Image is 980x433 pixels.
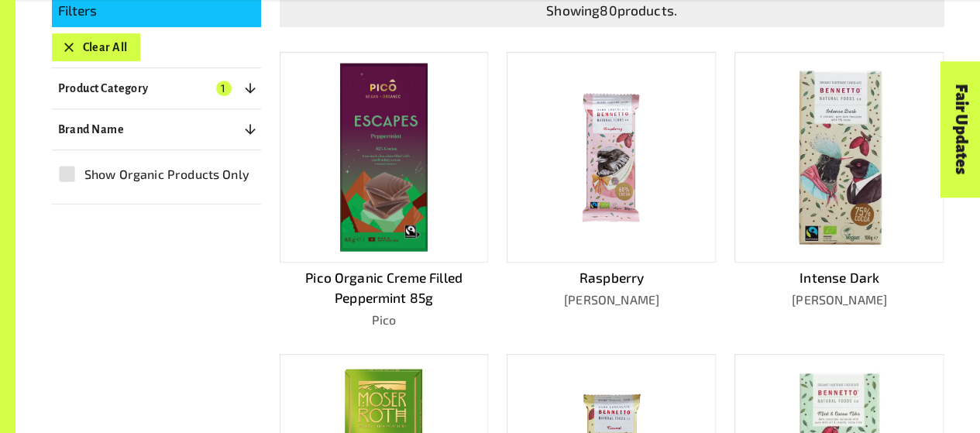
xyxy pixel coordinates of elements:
[734,290,944,309] p: [PERSON_NAME]
[52,74,261,102] button: Product Category
[58,1,255,21] p: Filters
[58,120,125,139] p: Brand Name
[507,290,716,309] p: [PERSON_NAME]
[286,1,938,21] p: Showing 80 products.
[734,52,944,329] a: Intense Dark[PERSON_NAME]
[216,81,232,96] span: 1
[280,268,489,308] p: Pico Organic Creme Filled Peppermint 85g
[58,79,149,98] p: Product Category
[52,115,261,143] button: Brand Name
[52,33,140,61] button: Clear All
[280,311,489,329] p: Pico
[734,268,944,288] p: Intense Dark
[280,52,489,329] a: Pico Organic Creme Filled Peppermint 85gPico
[507,52,716,329] a: Raspberry[PERSON_NAME]
[84,165,249,184] span: Show Organic Products Only
[507,268,716,288] p: Raspberry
